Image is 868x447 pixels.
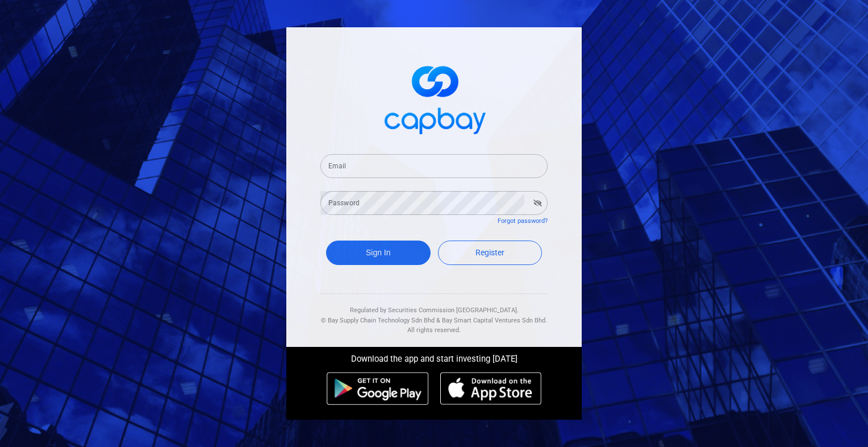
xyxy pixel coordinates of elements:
div: Download the app and start investing [DATE] [278,347,590,366]
div: Regulated by Securities Commission [GEOGRAPHIC_DATA]. & All rights reserved. [320,294,548,336]
button: Sign In [326,241,431,265]
a: Register [438,241,542,265]
img: android [327,372,429,405]
span: Bay Smart Capital Ventures Sdn Bhd. [442,317,547,324]
span: Register [475,248,504,257]
img: logo [377,56,491,140]
img: ios [440,372,541,405]
a: Forgot password? [498,217,548,225]
span: © Bay Supply Chain Technology Sdn Bhd [321,317,435,324]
